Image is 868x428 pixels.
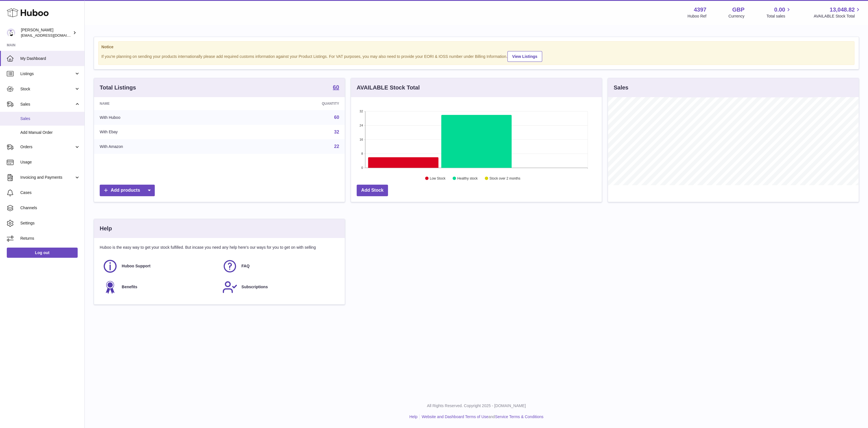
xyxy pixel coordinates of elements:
[359,124,363,127] text: 24
[688,14,706,19] div: Huboo Ref
[7,248,78,258] a: Log out
[89,403,863,409] p: All Rights Reserved. Copyright 2025 - [DOMAIN_NAME]
[102,279,217,295] a: Benefits
[766,6,791,19] a: 0.00 Total sales
[241,263,250,269] span: FAQ
[94,139,231,154] td: With Amazon
[21,27,72,38] div: [PERSON_NAME]
[422,414,488,419] a: Website and Dashboard Terms of Use
[489,176,520,180] text: Stock over 2 months
[430,176,446,180] text: Low Stock
[122,263,151,269] span: Huboo Support
[729,14,745,19] div: Currency
[507,51,542,62] a: View Listings
[614,84,628,91] h3: Sales
[20,56,80,61] span: My Dashboard
[333,84,339,90] strong: 60
[101,44,851,50] strong: Notice
[7,29,15,37] img: drumnnbass@gmail.com
[694,6,706,14] strong: 4397
[101,50,851,62] div: If you're planning on sending your products internationally please add required customs informati...
[222,279,336,295] a: Subscriptions
[814,6,861,19] a: 13,048.82 AVAILABLE Stock Total
[94,110,231,125] td: With Huboo
[420,414,543,420] li: and
[241,284,268,290] span: Subscriptions
[333,84,339,91] a: 60
[409,414,418,419] a: Help
[357,185,388,196] a: Add Stock
[100,225,112,232] h3: Help
[830,6,855,14] span: 13,048.82
[20,144,74,150] span: Orders
[100,84,136,91] h3: Total Listings
[20,190,80,195] span: Cases
[231,97,345,110] th: Quantity
[359,138,363,141] text: 16
[20,220,80,226] span: Settings
[122,284,137,290] span: Benefits
[20,102,74,107] span: Sales
[361,166,363,169] text: 0
[766,14,791,19] span: Total sales
[334,115,339,120] a: 60
[102,259,217,274] a: Huboo Support
[100,185,155,196] a: Add products
[334,130,339,134] a: 32
[357,84,420,91] h3: AVAILABLE Stock Total
[21,33,83,38] span: [EMAIL_ADDRESS][DOMAIN_NAME]
[774,6,785,14] span: 0.00
[20,236,80,241] span: Returns
[361,152,363,155] text: 8
[359,110,363,113] text: 32
[732,6,744,14] strong: GBP
[20,71,74,77] span: Listings
[20,130,80,135] span: Add Manual Order
[20,116,80,121] span: Sales
[100,245,339,250] p: Huboo is the easy way to get your stock fulfilled. But incase you need any help here's our ways f...
[457,176,478,180] text: Healthy stock
[334,144,339,149] a: 22
[222,259,336,274] a: FAQ
[20,205,80,211] span: Channels
[94,125,231,139] td: With Ebay
[20,175,74,180] span: Invoicing and Payments
[94,97,231,110] th: Name
[814,14,861,19] span: AVAILABLE Stock Total
[20,86,74,92] span: Stock
[495,414,544,419] a: Service Terms & Conditions
[20,160,80,165] span: Usage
